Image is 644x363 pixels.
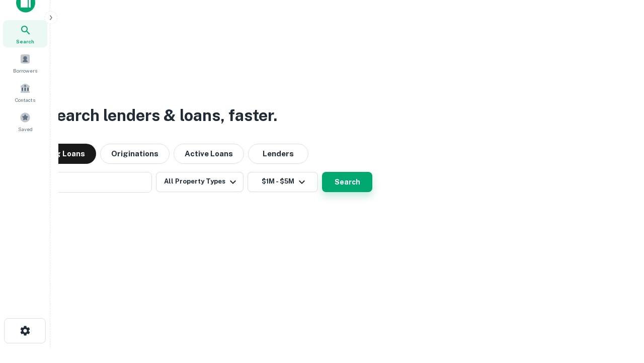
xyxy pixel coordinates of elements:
[15,96,35,104] span: Contacts
[100,144,170,164] button: Originations
[3,20,47,47] a: Search
[174,144,244,164] button: Active Loans
[46,103,277,128] h3: Search lenders & loans, faster.
[3,79,47,106] a: Contacts
[322,172,372,192] button: Search
[248,172,318,192] button: $1M - $5M
[3,49,47,77] a: Borrowers
[594,282,644,331] iframe: Chat Widget
[13,67,37,75] span: Borrowers
[248,144,308,164] button: Lenders
[18,125,33,133] span: Saved
[3,108,47,135] a: Saved
[156,172,244,192] button: All Property Types
[16,37,34,45] span: Search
